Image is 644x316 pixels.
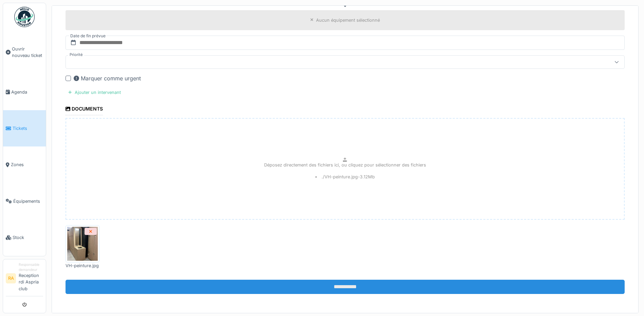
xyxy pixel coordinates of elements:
a: Ouvrir nouveau ticket [3,31,46,74]
li: Reception rdi Aspria club [19,262,43,295]
a: Stock [3,219,46,256]
li: RA [6,273,16,283]
img: Badge_color-CXgf-gQk.svg [14,7,35,27]
span: Agenda [11,89,43,95]
span: Équipements [13,198,43,204]
label: Priorité [68,52,84,58]
a: Agenda [3,74,46,110]
a: Équipements [3,183,46,219]
p: Déposez directement des fichiers ici, ou cliquez pour sélectionner des fichiers [264,162,426,168]
div: Aucun équipement sélectionné [316,17,380,23]
li: ./VH-peinture.jpg - 3.12 Mb [315,174,375,180]
a: Tickets [3,110,46,146]
a: Zones [3,146,46,183]
a: RA Responsable demandeurReception rdi Aspria club [6,262,43,296]
div: Ajouter un intervenant [66,88,124,97]
span: Stock [13,234,43,241]
span: Ouvrir nouveau ticket [12,46,43,59]
label: Date de fin prévue [70,32,106,40]
span: Tickets [13,125,43,132]
span: Zones [11,161,43,168]
img: zwds30dma0zs2t22dzu05vorl6pn [67,227,98,261]
div: Documents [66,104,103,115]
div: Responsable demandeur [19,262,43,273]
div: VH-peinture.jpg [66,262,99,269]
div: Marquer comme urgent [74,74,141,82]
